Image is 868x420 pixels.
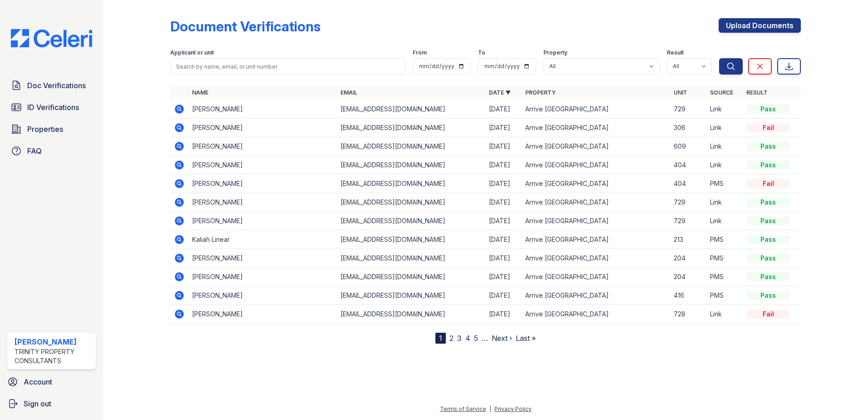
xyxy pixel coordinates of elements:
div: Pass [746,254,790,263]
a: 4 [465,334,470,343]
td: [EMAIL_ADDRESS][DOMAIN_NAME] [337,268,485,286]
a: ID Verifications [7,98,96,116]
label: Property [543,49,567,56]
a: Doc Verifications [7,76,96,95]
div: | [489,405,491,412]
a: Date ▼ [489,89,511,96]
td: 729 [670,193,706,212]
td: [DATE] [485,286,522,305]
a: Terms of Service [440,405,486,412]
td: [EMAIL_ADDRESS][DOMAIN_NAME] [337,230,485,249]
td: [EMAIL_ADDRESS][DOMAIN_NAME] [337,212,485,230]
span: ID Verifications [27,102,79,113]
td: [EMAIL_ADDRESS][DOMAIN_NAME] [337,286,485,305]
td: PMS [706,268,743,286]
input: Search by name, email, or unit number [170,58,405,75]
td: Arrive [GEOGRAPHIC_DATA] [522,119,670,137]
div: Pass [746,160,790,170]
a: Property [525,89,556,96]
td: [PERSON_NAME] [188,137,337,156]
td: Link [706,193,743,212]
td: [EMAIL_ADDRESS][DOMAIN_NAME] [337,175,485,193]
a: Account [4,373,99,391]
td: Arrive [GEOGRAPHIC_DATA] [522,100,670,119]
td: [DATE] [485,212,522,230]
td: 609 [670,137,706,156]
a: Next › [492,334,512,343]
td: [PERSON_NAME] [188,175,337,193]
td: [DATE] [485,249,522,268]
a: Result [746,89,768,96]
td: Arrive [GEOGRAPHIC_DATA] [522,137,670,156]
a: Source [710,89,733,96]
td: [EMAIL_ADDRESS][DOMAIN_NAME] [337,193,485,212]
button: Sign out [4,395,99,413]
td: [PERSON_NAME] [188,193,337,212]
td: Arrive [GEOGRAPHIC_DATA] [522,305,670,324]
span: Properties [27,124,63,135]
a: 2 [449,334,454,343]
img: CE_Logo_Blue-a8612792a0a2168367f1c8372b55b34899dd931a85d93a1a3d3e32e68fde9ad4.png [4,29,99,47]
div: Pass [746,198,790,207]
td: PMS [706,286,743,305]
td: [DATE] [485,100,522,119]
td: 404 [670,156,706,175]
a: Last » [516,334,536,343]
td: [DATE] [485,193,522,212]
td: [PERSON_NAME] [188,286,337,305]
td: [EMAIL_ADDRESS][DOMAIN_NAME] [337,156,485,175]
span: FAQ [27,145,42,156]
td: Link [706,100,743,119]
td: [PERSON_NAME] [188,119,337,137]
td: [EMAIL_ADDRESS][DOMAIN_NAME] [337,249,485,268]
div: Fail [746,123,790,132]
td: [PERSON_NAME] [188,100,337,119]
label: Result [667,49,684,56]
span: … [482,333,488,344]
label: From [413,49,427,56]
td: [DATE] [485,175,522,193]
td: [EMAIL_ADDRESS][DOMAIN_NAME] [337,119,485,137]
td: 729 [670,100,706,119]
div: Trinity Property Consultants [15,347,92,365]
td: [EMAIL_ADDRESS][DOMAIN_NAME] [337,305,485,324]
div: Fail [746,310,790,319]
span: Sign out [24,398,51,409]
td: [PERSON_NAME] [188,212,337,230]
td: [EMAIL_ADDRESS][DOMAIN_NAME] [337,137,485,156]
td: Arrive [GEOGRAPHIC_DATA] [522,249,670,268]
td: 306 [670,119,706,137]
td: 204 [670,249,706,268]
td: Arrive [GEOGRAPHIC_DATA] [522,286,670,305]
div: Pass [746,142,790,151]
td: [PERSON_NAME] [188,305,337,324]
a: Privacy Policy [494,405,532,412]
a: FAQ [7,142,96,160]
div: Fail [746,179,790,188]
td: [DATE] [485,305,522,324]
td: [DATE] [485,119,522,137]
td: Arrive [GEOGRAPHIC_DATA] [522,156,670,175]
span: Doc Verifications [27,80,86,91]
td: PMS [706,175,743,193]
td: Arrive [GEOGRAPHIC_DATA] [522,193,670,212]
td: Arrive [GEOGRAPHIC_DATA] [522,212,670,230]
td: Link [706,305,743,324]
a: Email [340,89,357,96]
td: Arrive [GEOGRAPHIC_DATA] [522,175,670,193]
td: PMS [706,249,743,268]
td: 729 [670,212,706,230]
a: 3 [457,334,462,343]
td: Arrive [GEOGRAPHIC_DATA] [522,268,670,286]
a: Upload Documents [719,18,801,33]
div: Pass [746,235,790,244]
td: [DATE] [485,156,522,175]
a: Name [192,89,208,96]
label: To [478,49,485,56]
div: Pass [746,272,790,281]
td: Link [706,156,743,175]
td: [PERSON_NAME] [188,268,337,286]
a: 5 [474,334,478,343]
td: Arrive [GEOGRAPHIC_DATA] [522,230,670,249]
div: 1 [435,333,446,344]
